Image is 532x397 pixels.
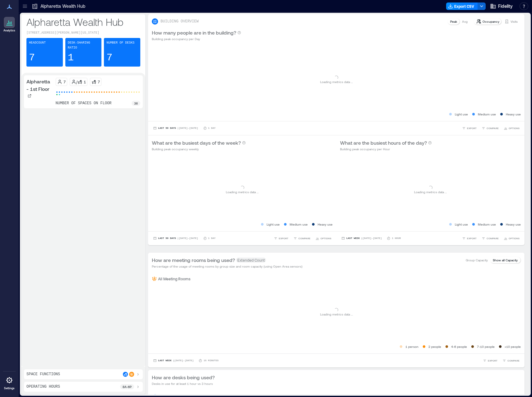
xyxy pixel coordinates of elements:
[487,236,499,240] span: COMPARE
[480,235,500,241] button: COMPARE
[152,235,199,241] button: Last 90 Days |[DATE]-[DATE]
[208,126,216,130] p: 1 Day
[502,235,521,241] button: OPTIONS
[506,112,521,117] p: Heavy use
[134,101,138,106] p: 36
[267,222,280,227] p: Light use
[152,357,195,364] button: Last Week |[DATE]-[DATE]
[26,372,60,377] p: Space Functions
[502,125,521,131] button: OPTIONS
[26,16,140,28] p: Alpharetta Wealth Hub
[26,78,53,93] p: Alpharetta - 1st Floor
[320,79,353,84] p: Loading metrics data ...
[152,29,236,36] p: How many people are in the building?
[493,258,518,263] p: Show all Capacity
[501,357,521,364] button: COMPARE
[483,19,499,24] p: Occupancy
[63,79,66,84] p: 7
[40,3,85,9] p: Alpharetta Wealth Hub
[505,344,521,349] p: >10 people
[29,40,46,45] p: Headcount
[478,112,496,117] p: Medium use
[467,236,477,240] span: EXPORT
[106,40,134,45] p: Number of Desks
[3,29,15,32] p: Analytics
[487,126,499,130] span: COMPARE
[455,222,468,227] p: Light use
[498,3,513,9] span: Fidelity
[462,19,468,24] p: Avg
[478,222,496,227] p: Medium use
[506,222,521,227] p: Heavy use
[29,52,35,64] p: 7
[405,344,418,349] p: 1 person
[318,222,333,227] p: Heavy use
[477,344,495,349] p: 7-10 people
[482,357,499,364] button: EXPORT
[480,125,500,131] button: COMPARE
[4,386,15,390] p: Settings
[455,112,468,117] p: Light use
[488,1,515,11] button: Fidelity
[340,235,383,241] button: Last Week |[DATE]-[DATE]
[2,373,17,392] a: Settings
[511,19,518,24] p: Visits
[320,312,353,317] p: Loading metrics data ...
[84,79,86,84] p: 1
[507,359,520,362] span: COMPARE
[158,276,190,281] p: All Meeting Rooms
[152,125,199,131] button: Last 90 Days |[DATE]-[DATE]
[279,236,288,240] span: EXPORT
[26,30,140,35] p: [STREET_ADDRESS][PERSON_NAME][US_STATE]
[509,236,520,240] span: OPTIONS
[461,235,478,241] button: EXPORT
[152,264,302,269] p: Percentage of the usage of meeting rooms by group size and room capacity (using Open Area sensors)
[467,126,477,130] span: EXPORT
[226,189,259,194] p: Loading metrics data ...
[208,236,216,240] p: 1 Day
[152,147,246,152] p: Building peak occupancy weekly
[106,52,112,64] p: 7
[290,222,308,227] p: Medium use
[56,101,112,106] p: number of spaces on floor
[488,359,497,362] span: EXPORT
[414,189,447,194] p: Loading metrics data ...
[152,139,241,147] p: What are the busiest days of the week?
[461,125,478,131] button: EXPORT
[450,19,457,24] p: Peak
[68,52,74,64] p: 1
[340,139,427,147] p: What are the busiest hours of the day?
[76,79,77,84] p: /
[152,374,215,381] p: How are desks being used?
[203,359,218,362] p: 15 minutes
[340,147,432,152] p: Building peak occupancy per Hour
[446,2,478,10] button: Export CSV
[292,235,312,241] button: COMPARE
[273,235,290,241] button: EXPORT
[68,40,99,50] p: Desk-sharing ratio
[152,36,241,41] p: Building peak occupancy per Day
[152,381,215,386] p: Desks in use for at least 1 hour vs 3 hours
[26,384,60,389] p: Operating Hours
[320,236,331,240] span: OPTIONS
[509,126,520,130] span: OPTIONS
[161,19,198,24] p: BUILDING OVERVIEW
[152,256,235,264] p: How are meeting rooms being used?
[123,384,132,389] p: 8a - 6p
[392,236,401,240] p: 1 Hour
[98,79,100,84] p: 7
[298,236,310,240] span: COMPARE
[2,15,17,34] a: Analytics
[428,344,441,349] p: 2 people
[314,235,333,241] button: OPTIONS
[236,258,266,263] span: Extended Count
[466,258,488,263] p: Group Capacity
[451,344,467,349] p: 4-6 people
